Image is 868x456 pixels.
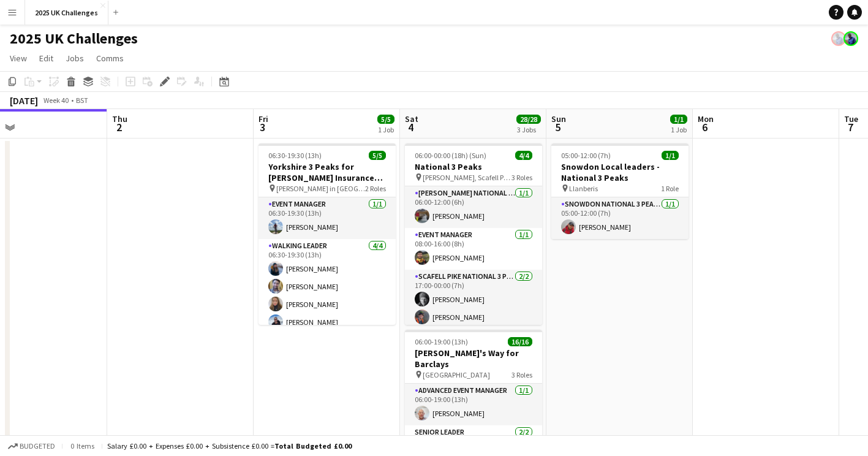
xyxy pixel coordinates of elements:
[61,50,89,66] a: Jobs
[96,53,124,64] span: Comms
[39,53,53,64] span: Edit
[10,29,138,48] h1: 2025 UK Challenges
[25,1,108,25] button: 2025 UK Challenges
[831,31,846,46] app-user-avatar: Andy Baker
[10,94,38,107] div: [DATE]
[107,441,352,450] div: Salary £0.00 + Expenses £0.00 + Subsistence £0.00 =
[34,50,58,66] a: Edit
[67,441,97,450] span: 0 items
[76,96,88,105] div: BST
[66,53,84,64] span: Jobs
[40,96,71,105] span: Week 40
[5,50,32,66] a: View
[20,442,55,450] span: Budgeted
[10,53,27,64] span: View
[6,439,57,453] button: Budgeted
[274,441,352,450] span: Total Budgeted £0.00
[91,50,129,66] a: Comms
[843,31,858,46] app-user-avatar: Andy Baker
